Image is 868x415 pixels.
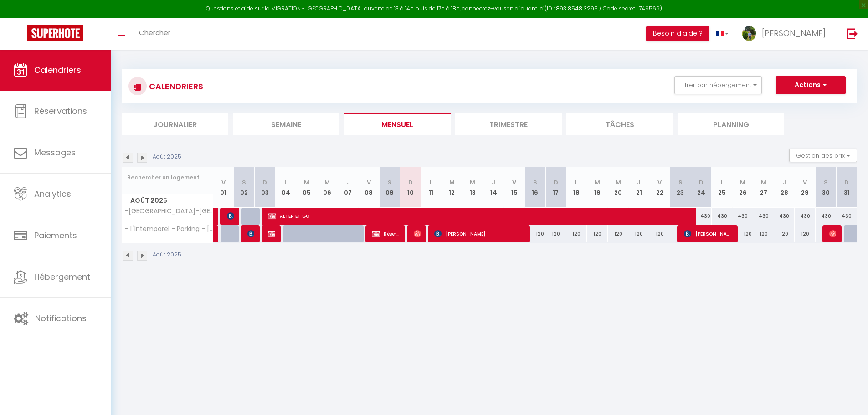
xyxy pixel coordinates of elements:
[844,178,849,187] abbr: D
[512,178,516,187] abbr: V
[554,178,558,187] abbr: D
[462,167,483,208] th: 13
[691,167,712,208] th: 24
[721,178,724,187] abbr: L
[470,178,475,187] abbr: M
[139,28,170,37] span: Chercher
[646,26,709,41] button: Besoin d'aide ?
[359,167,380,208] th: 08
[740,178,745,187] abbr: M
[242,178,246,187] abbr: S
[147,76,203,97] h3: CALENDRIERS
[649,225,670,242] div: 120
[616,178,621,187] abbr: M
[35,313,87,324] span: Notifications
[408,178,413,187] abbr: D
[732,225,753,242] div: 120
[132,18,177,50] a: Chercher
[324,178,330,187] abbr: M
[753,167,774,208] th: 27
[595,178,600,187] abbr: M
[735,18,837,50] a: ... [PERSON_NAME]
[123,208,215,215] span: -[GEOGRAPHIC_DATA]-[GEOGRAPHIC_DATA]
[699,178,704,187] abbr: D
[304,178,309,187] abbr: M
[153,153,181,161] p: Août 2025
[400,167,421,208] th: 10
[268,207,694,225] span: ALTER ET GO
[268,225,275,242] span: Réservée Florian
[262,178,267,187] abbr: D
[608,167,629,208] th: 20
[836,208,857,225] div: 430
[34,64,81,76] span: Calendriers
[742,26,756,41] img: ...
[434,225,525,242] span: [PERSON_NAME]
[649,167,670,208] th: 22
[507,5,544,12] a: en cliquant ici
[829,225,836,242] span: [PERSON_NAME]
[234,167,255,208] th: 02
[227,207,234,225] span: [PERSON_NAME]
[847,28,858,39] img: logout
[533,178,537,187] abbr: S
[344,113,451,135] li: Mensuel
[712,167,733,208] th: 25
[524,225,545,242] div: 120
[803,178,807,187] abbr: V
[816,208,837,225] div: 430
[34,188,71,200] span: Analytics
[247,225,254,242] span: [PERSON_NAME]
[566,225,587,242] div: 120
[824,178,828,187] abbr: S
[346,178,350,187] abbr: J
[34,147,76,158] span: Messages
[691,208,712,225] div: 430
[774,208,795,225] div: 430
[566,113,673,135] li: Tâches
[455,113,562,135] li: Trimestre
[587,225,608,242] div: 120
[732,208,753,225] div: 430
[782,178,786,187] abbr: J
[372,225,400,242] span: Réservée [PERSON_NAME]
[34,230,77,241] span: Paiements
[674,76,762,94] button: Filtrer par hébergement
[678,178,683,187] abbr: S
[127,169,208,186] input: Rechercher un logement...
[670,167,691,208] th: 23
[442,167,462,208] th: 12
[753,208,774,225] div: 430
[795,225,816,242] div: 120
[789,149,857,162] button: Gestion des prix
[575,178,578,187] abbr: L
[296,167,317,208] th: 05
[492,178,495,187] abbr: J
[275,167,296,208] th: 04
[732,167,753,208] th: 26
[657,178,662,187] abbr: V
[774,167,795,208] th: 28
[836,167,857,208] th: 31
[761,178,766,187] abbr: M
[213,167,234,208] th: 01
[712,208,733,225] div: 430
[379,167,400,208] th: 09
[795,167,816,208] th: 29
[122,113,228,135] li: Journalier
[566,167,587,208] th: 18
[774,225,795,242] div: 120
[221,178,226,187] abbr: V
[388,178,392,187] abbr: S
[430,178,432,187] abbr: L
[414,225,421,242] span: [PERSON_NAME]
[233,113,339,135] li: Semaine
[678,113,784,135] li: Planning
[34,271,90,282] span: Hébergement
[816,167,837,208] th: 30
[762,27,826,39] span: [PERSON_NAME]
[628,225,649,242] div: 120
[122,194,213,207] span: Août 2025
[27,25,83,41] img: Super Booking
[776,76,846,94] button: Actions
